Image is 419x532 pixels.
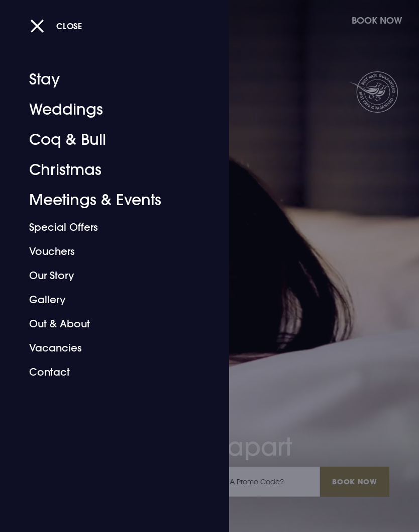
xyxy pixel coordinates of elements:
[29,312,188,336] a: Out & About
[29,95,188,125] a: Weddings
[29,288,188,312] a: Gallery
[29,215,188,239] a: Special Offers
[29,336,188,360] a: Vacancies
[29,239,188,263] a: Vouchers
[29,125,188,155] a: Coq & Bull
[29,360,188,384] a: Contact
[29,185,188,215] a: Meetings & Events
[30,16,82,36] button: Close
[29,64,188,95] a: Stay
[56,21,82,31] span: Close
[29,263,188,288] a: Our Story
[29,155,188,185] a: Christmas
